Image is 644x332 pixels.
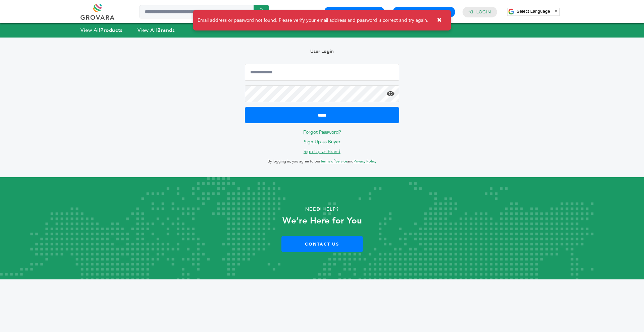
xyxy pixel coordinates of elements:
[330,9,379,15] a: Buyer Registration
[100,27,122,34] strong: Products
[517,9,550,14] span: Select Language
[303,129,341,135] a: Forgot Password?
[138,27,175,34] a: View AllBrands
[320,159,347,164] a: Terms of Service
[399,9,449,15] a: Brand Registration
[304,139,340,145] a: Sign Up as Buyer
[32,204,612,214] p: Need Help?
[554,9,558,14] span: ▼
[245,157,399,165] p: By logging in, you agree to our and
[552,9,552,14] span: ​
[304,148,340,155] a: Sign Up as Brand
[245,64,399,81] input: Email Address
[140,5,269,18] input: Search a product or brand...
[282,215,362,227] strong: We’re Here for You
[157,27,175,34] strong: Brands
[432,13,447,27] button: ✖
[245,85,399,102] input: Password
[517,9,558,14] a: Select Language​
[80,27,123,34] a: View AllProducts
[310,48,334,55] b: User Login
[281,236,363,252] a: Contact Us
[354,159,376,164] a: Privacy Policy
[198,17,428,24] span: Email address or password not found. Please verify your email address and password is correct and...
[476,9,491,15] a: Login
